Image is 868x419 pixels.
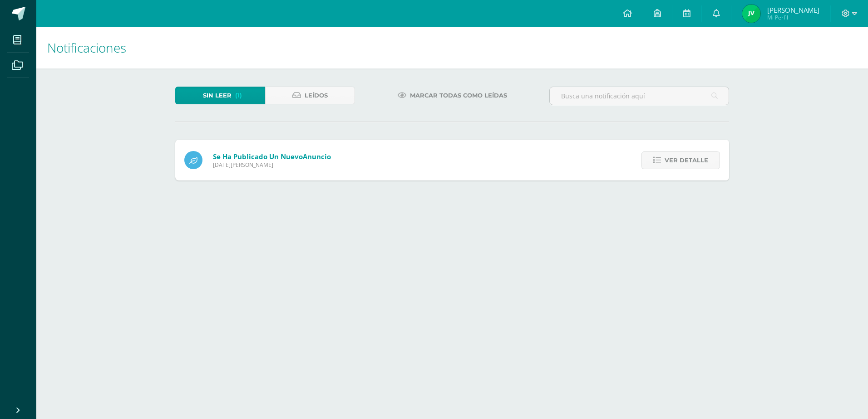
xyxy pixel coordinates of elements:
span: Notificaciones [47,39,126,56]
span: (1) [235,87,242,104]
span: Marcar todas como leídas [410,87,507,104]
span: Se ha publicado un nuevo [213,152,331,161]
span: Mi Perfil [767,14,819,21]
input: Busca una notificación aquí [550,87,729,105]
a: Sin leer(1) [175,87,265,104]
a: Marcar todas como leídas [386,87,518,104]
a: Leídos [265,87,355,104]
span: [PERSON_NAME] [767,5,819,15]
span: Ver detalle [665,152,708,169]
span: Sin leer [203,87,232,104]
span: [DATE][PERSON_NAME] [213,161,331,169]
span: Anuncio [303,152,331,161]
span: Leídos [305,87,328,104]
img: 81f31c591e87a8d23e0eb5d554c52c59.png [742,5,760,23]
